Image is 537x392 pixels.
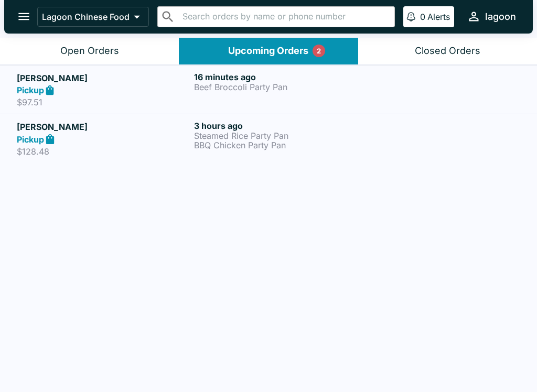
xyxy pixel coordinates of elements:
[463,5,520,28] button: lagoon
[17,121,190,133] h5: [PERSON_NAME]
[17,134,44,145] strong: Pickup
[194,121,367,131] h6: 3 hours ago
[194,82,367,92] p: Beef Broccoli Party Pan
[415,45,480,57] div: Closed Orders
[17,97,190,107] p: $97.51
[194,72,367,82] h6: 16 minutes ago
[17,72,190,84] h5: [PERSON_NAME]
[194,131,367,140] p: Steamed Rice Party Pan
[420,12,425,22] p: 0
[10,3,37,30] button: open drawer
[228,45,308,57] div: Upcoming Orders
[194,140,367,150] p: BBQ Chicken Party Pan
[17,146,190,157] p: $128.48
[427,12,450,22] p: Alerts
[37,7,149,27] button: Lagoon Chinese Food
[317,46,321,56] p: 2
[60,45,119,57] div: Open Orders
[179,9,390,24] input: Search orders by name or phone number
[485,10,516,23] div: lagoon
[42,12,130,22] p: Lagoon Chinese Food
[17,85,44,95] strong: Pickup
